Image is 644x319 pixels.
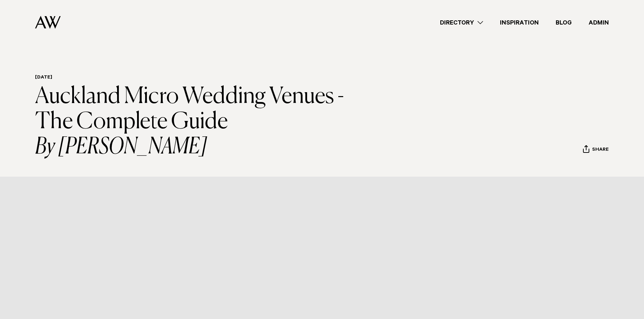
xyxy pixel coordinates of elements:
a: Blog [547,18,580,27]
i: By [PERSON_NAME] [35,135,359,160]
img: Auckland Weddings Logo [35,16,61,29]
h6: [DATE] [35,75,359,81]
span: Share [592,147,609,154]
button: Share [583,145,609,155]
h1: Auckland Micro Wedding Venues - The Complete Guide [35,84,359,160]
a: Admin [580,18,617,27]
a: Directory [432,18,492,27]
a: Inspiration [492,18,547,27]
